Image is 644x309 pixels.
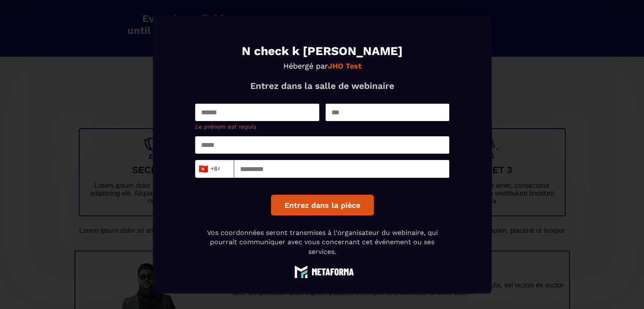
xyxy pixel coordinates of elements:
[195,160,234,178] div: Search for option
[200,163,218,175] span: +84
[195,228,449,257] p: Vos coordonnées seront transmises à l'organisateur du webinaire, qui pourrait communiquer avec vo...
[195,123,256,130] span: Le prénom est requis
[195,45,449,57] h1: N check k [PERSON_NAME]
[195,61,449,70] p: Hébergé par
[195,80,449,91] p: Entrez dans la salle de webinaire
[290,265,354,278] img: logo
[220,163,227,175] input: Search for option
[327,61,361,70] strong: JHO Test
[197,163,208,175] span: 🇻🇳
[271,195,373,215] button: Entrez dans la pièce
